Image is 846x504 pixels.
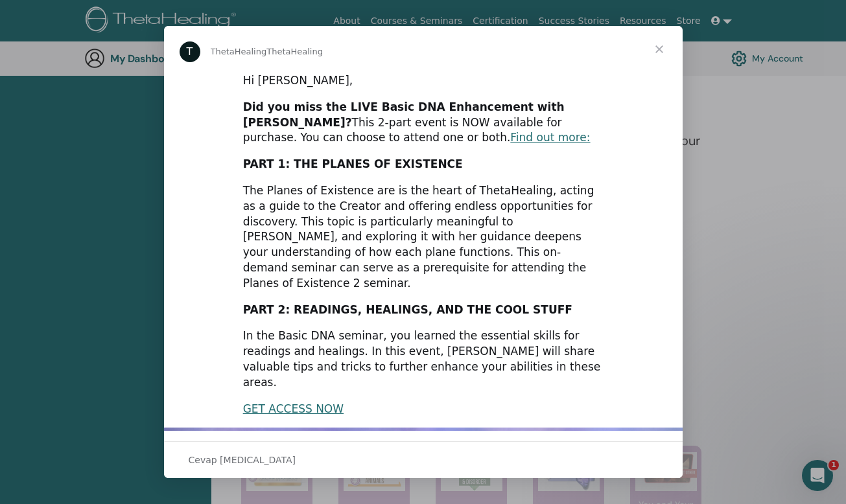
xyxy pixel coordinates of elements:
[266,47,323,56] span: ThetaHealing
[510,131,590,144] a: Find out more:
[180,41,200,62] div: Profile image for ThetaHealing
[243,402,344,415] a: GET ACCESS NOW
[164,441,683,478] div: Sohbeti aç ve yanıtla
[243,100,604,146] div: This 2-part event is NOW available for purchase. You can choose to attend one or both.
[243,100,565,129] b: Did you miss the LIVE Basic DNA Enhancement with [PERSON_NAME]?
[243,328,604,390] div: In the Basic DNA seminar, you learned the essential skills for readings and healings. In this eve...
[243,303,572,316] b: PART 2: READINGS, HEALINGS, AND THE COOL STUFF
[636,26,683,73] span: Kapat
[189,452,296,468] span: Cevap [MEDICAL_DATA]
[211,47,267,56] span: ThetaHealing
[243,73,604,89] div: Hi [PERSON_NAME],
[243,183,604,292] div: The Planes of Existence are is the heart of ThetaHealing, acting as a guide to the Creator and of...
[243,157,463,170] b: PART 1: THE PLANES OF EXISTENCE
